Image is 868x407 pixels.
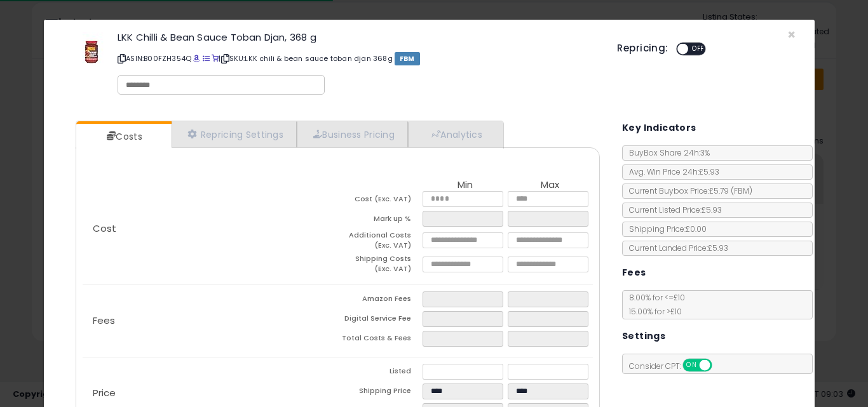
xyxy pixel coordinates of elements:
[337,254,423,277] td: Shipping Costs (Exc. VAT)
[423,180,508,191] th: Min
[297,121,408,147] a: Business Pricing
[203,53,210,63] a: All offer listings
[622,120,696,136] h5: Key Indicators
[118,48,598,69] p: ASIN: B00FZH354Q | SKU: LKK chili & bean sauce toban djan 368g
[709,185,752,196] span: £5.79
[337,364,423,384] td: Listed
[408,121,502,147] a: Analytics
[337,311,423,331] td: Digital Service Fee
[617,43,668,53] h5: Repricing:
[710,360,730,371] span: OFF
[623,306,682,317] span: 15.00 % for > £10
[508,180,593,191] th: Max
[688,44,709,55] span: OFF
[337,384,423,403] td: Shipping Price
[337,230,423,254] td: Additional Costs (Exc. VAT)
[83,224,338,234] p: Cost
[337,291,423,311] td: Amazon Fees
[212,53,219,63] a: Your listing only
[623,204,722,215] span: Current Listed Price: £5.93
[337,331,423,350] td: Total Costs & Fees
[118,32,598,42] h3: LKK Chilli & Bean Sauce Toban Djan, 368 g
[787,25,796,44] span: ×
[337,191,423,211] td: Cost (Exc. VAT)
[193,53,200,63] a: BuyBox page
[83,316,338,326] p: Fees
[623,292,685,317] span: 8.00 % for <= £10
[623,185,752,196] span: Current Buybox Price:
[83,388,338,398] p: Price
[684,360,700,371] span: ON
[76,124,170,149] a: Costs
[622,265,646,281] h5: Fees
[623,361,729,371] span: Consider CPT:
[395,52,420,65] span: FBM
[623,224,707,234] span: Shipping Price: £0.00
[731,185,752,196] span: ( FBM )
[623,243,728,253] span: Current Landed Price: £5.93
[172,121,297,147] a: Repricing Settings
[622,328,665,344] h5: Settings
[623,166,719,177] span: Avg. Win Price 24h: £5.93
[337,211,423,230] td: Mark up %
[623,147,710,158] span: BuyBox Share 24h: 3%
[72,32,111,70] img: 416eb9fGhRL._SL60_.jpg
